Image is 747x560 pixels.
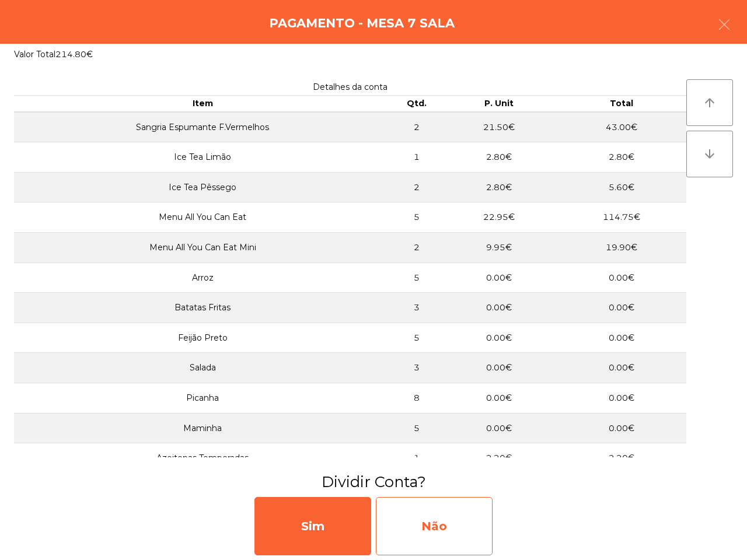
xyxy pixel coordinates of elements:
td: 22.95€ [442,202,557,233]
td: 0.00€ [557,293,686,323]
td: 0.00€ [442,383,557,413]
td: 5.60€ [557,172,686,202]
th: P. Unit [442,96,557,112]
td: 3 [392,293,442,323]
td: 9.95€ [442,233,557,263]
td: 1 [392,142,442,173]
td: 1 [392,443,442,474]
td: 0.00€ [442,413,557,443]
td: 0.00€ [557,323,686,353]
td: 8 [392,383,442,413]
td: Menu All You Can Eat [14,202,392,233]
td: 0.00€ [442,293,557,323]
th: Qtd. [392,96,442,112]
h3: Dividir Conta? [9,471,738,492]
div: Sim [254,497,371,555]
button: arrow_downward [686,131,733,177]
td: 0.00€ [442,323,557,353]
th: Total [557,96,686,112]
i: arrow_downward [703,147,717,161]
td: Sangria Espumante F.Vermelhos [14,112,392,142]
td: Arroz [14,262,392,293]
td: 0.00€ [442,353,557,383]
th: Item [14,96,392,112]
td: 2 [392,233,442,263]
button: arrow_upward [686,79,733,126]
span: 214.80€ [55,49,93,60]
td: 5 [392,202,442,233]
td: Salada [14,353,392,383]
span: Detalhes da conta [313,82,388,92]
td: Batatas Fritas [14,293,392,323]
td: 0.00€ [557,413,686,443]
td: 0.00€ [557,262,686,293]
td: Ice Tea Pêssego [14,172,392,202]
td: 0.00€ [557,353,686,383]
td: Maminha [14,413,392,443]
td: 114.75€ [557,202,686,233]
td: Azeitonas Temperadas [14,443,392,474]
td: Feijão Preto [14,323,392,353]
td: 21.50€ [442,112,557,142]
div: Não [376,497,493,555]
td: 2.80€ [442,172,557,202]
td: 43.00€ [557,112,686,142]
td: Menu All You Can Eat Mini [14,233,392,263]
td: 3 [392,353,442,383]
td: 2 [392,172,442,202]
h4: Pagamento - Mesa 7 Sala [269,15,455,32]
td: 2 [392,112,442,142]
td: 2.20€ [442,443,557,474]
td: 19.90€ [557,233,686,263]
td: 5 [392,413,442,443]
td: 2.80€ [442,142,557,173]
td: 2.20€ [557,443,686,474]
td: Picanha [14,383,392,413]
td: Ice Tea Limão [14,142,392,173]
i: arrow_upward [703,96,717,110]
td: 0.00€ [442,262,557,293]
td: 2.80€ [557,142,686,173]
td: 0.00€ [557,383,686,413]
td: 5 [392,323,442,353]
td: 5 [392,262,442,293]
span: Valor Total [14,49,55,60]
